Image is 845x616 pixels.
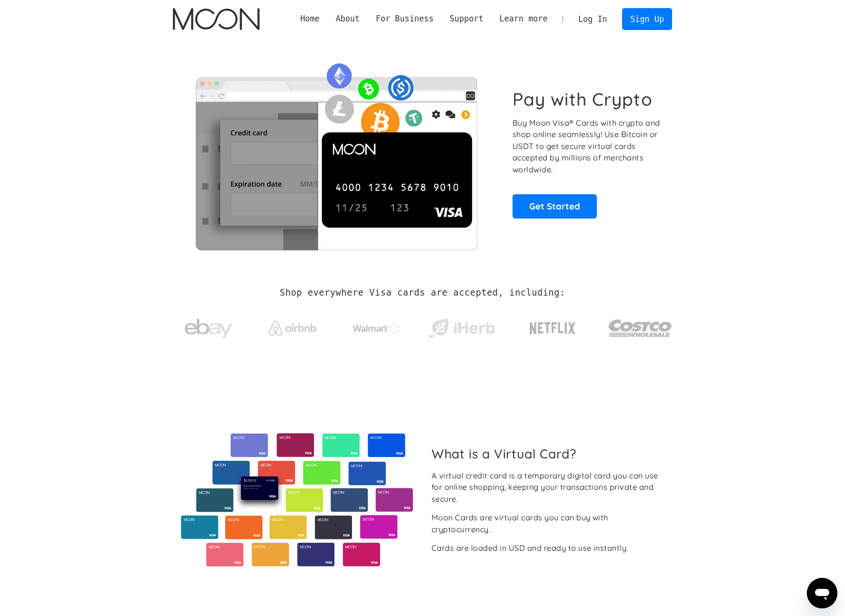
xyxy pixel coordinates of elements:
[292,13,328,25] a: Home
[185,314,232,344] img: ebay
[269,321,316,336] img: Airbnb
[499,13,547,25] div: Learn more
[257,311,328,340] a: Airbnb
[426,307,497,346] a: iHerb
[608,301,672,351] a: Costco
[173,57,499,250] img: Moon Cards let you spend your crypto anywhere Visa is accepted.
[608,310,672,346] img: Costco
[368,13,442,25] div: For Business
[529,317,576,340] img: Netflix
[622,8,672,30] a: Sign Up
[513,194,597,218] a: Get Started
[336,13,360,25] div: About
[426,316,497,341] img: iHerb
[376,13,433,25] div: For Business
[432,470,664,505] div: A virtual credit card is a temporary digital card you can use for online shopping, keeping your t...
[173,304,244,348] a: ebay
[513,117,662,176] p: Buy Moon Visa® Cards with crypto and shop online seamlessly! Use Bitcoin or USDT to get secure vi...
[492,13,556,25] div: Learn more
[442,13,491,25] div: Support
[570,9,615,30] a: Log In
[432,512,664,535] div: Moon Cards are virtual cards you can buy with cryptocurrency.
[173,8,259,30] img: Moon Logo
[513,89,653,110] h1: Pay with Crypto
[180,433,414,566] img: Virtual cards from Moon
[432,542,628,554] div: Cards are loaded in USD and ready to use instantly.
[280,288,565,298] h2: Shop everywhere Visa cards are accepted, including:
[173,8,259,30] a: home
[450,13,483,25] div: Support
[328,13,368,25] div: About
[510,307,595,345] a: Netflix
[342,313,412,339] a: Walmart
[353,323,401,334] img: Walmart
[432,446,664,461] h2: What is a Virtual Card?
[807,578,837,608] iframe: Кнопка запуска окна обмена сообщениями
